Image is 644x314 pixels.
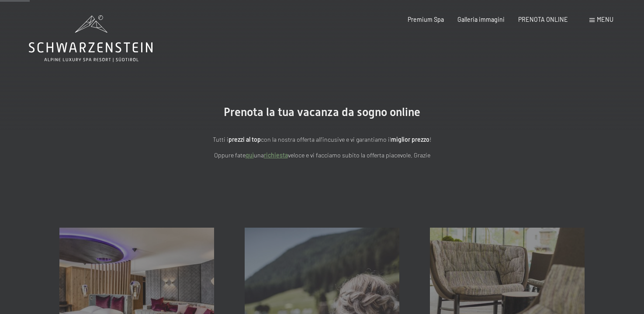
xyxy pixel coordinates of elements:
[246,151,254,159] a: quì
[130,150,514,160] p: Oppure fate una veloce e vi facciamo subito la offerta piacevole. Grazie
[518,16,568,23] a: PRENOTA ONLINE
[408,16,444,23] a: Premium Spa
[229,136,261,143] strong: prezzi al top
[457,16,505,23] a: Galleria immagini
[597,16,613,23] span: Menu
[264,151,288,159] a: richiesta
[130,135,514,145] p: Tutti i con la nostra offerta all'incusive e vi garantiamo il !
[224,106,420,119] span: Prenota la tua vacanza da sogno online
[391,136,429,143] strong: miglior prezzo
